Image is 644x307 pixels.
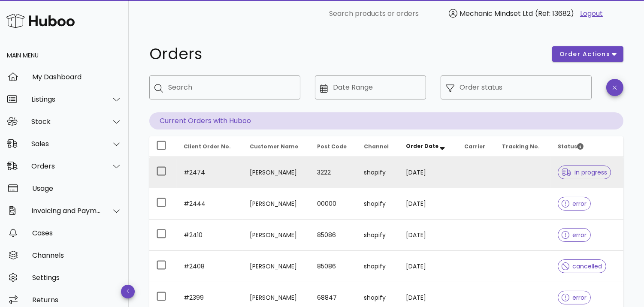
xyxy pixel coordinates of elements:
img: Huboo Logo [6,12,75,30]
td: [PERSON_NAME] [243,251,310,282]
div: Orders [31,162,101,170]
th: Client Order No. [177,136,243,157]
span: cancelled [562,263,602,269]
span: Status [558,143,584,150]
td: 3222 [310,157,357,188]
div: Settings [32,274,122,282]
td: 85086 [310,220,357,251]
div: Returns [32,296,122,304]
span: Tracking No. [502,143,540,150]
span: (Ref: 13682) [535,9,574,18]
div: Sales [31,140,101,148]
div: Stock [31,117,101,126]
th: Post Code [310,136,357,157]
div: Usage [32,184,122,193]
span: Order Date [406,142,438,150]
span: Channel [364,143,389,150]
td: [PERSON_NAME] [243,220,310,251]
span: error [562,295,587,301]
span: order actions [559,50,611,59]
div: Cases [32,229,122,237]
th: Order Date: Sorted descending. Activate to remove sorting. [399,136,458,157]
th: Status [551,136,623,157]
th: Channel [357,136,399,157]
td: [DATE] [399,251,458,282]
td: [DATE] [399,157,458,188]
div: Invoicing and Payments [31,207,101,215]
span: error [562,201,587,207]
td: #2410 [177,220,243,251]
span: Post Code [317,143,347,150]
td: [DATE] [399,220,458,251]
p: Current Orders with Huboo [149,112,623,129]
h1: Orders [149,46,542,62]
span: Mechanic Mindset Ltd [460,9,533,18]
td: shopify [357,188,399,220]
th: Carrier [457,136,495,157]
button: order actions [552,46,623,62]
td: #2408 [177,251,243,282]
td: shopify [357,251,399,282]
span: Customer Name [250,143,298,150]
span: Client Order No. [184,143,231,150]
div: Channels [32,251,122,259]
span: error [562,232,587,238]
th: Tracking No. [495,136,551,157]
td: [PERSON_NAME] [243,188,310,220]
td: #2474 [177,157,243,188]
div: My Dashboard [32,73,122,81]
td: shopify [357,220,399,251]
td: #2444 [177,188,243,220]
th: Customer Name [243,136,310,157]
a: Logout [580,9,603,19]
td: [DATE] [399,188,458,220]
td: 00000 [310,188,357,220]
span: in progress [562,169,607,175]
td: shopify [357,157,399,188]
div: Listings [31,95,101,103]
td: 85086 [310,251,357,282]
td: [PERSON_NAME] [243,157,310,188]
span: Carrier [464,143,485,150]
